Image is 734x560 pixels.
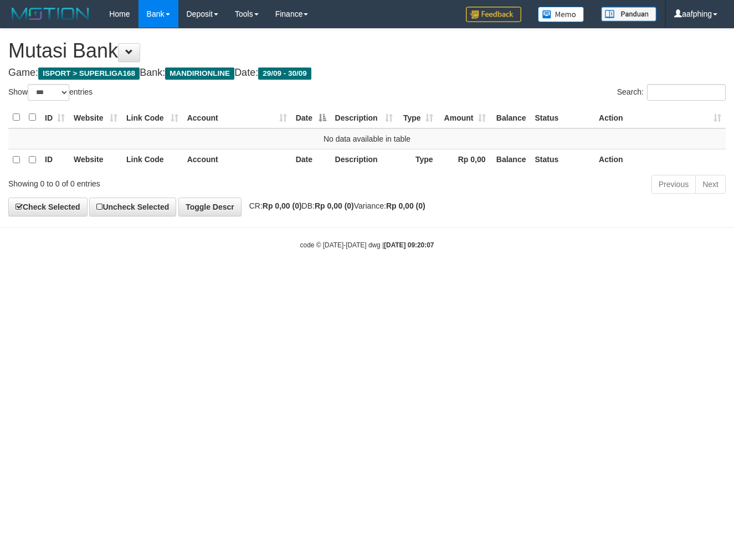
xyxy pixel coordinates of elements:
th: Link Code: activate to sort column ascending [122,107,183,128]
th: Action [594,149,726,170]
th: Type: activate to sort column ascending [397,107,438,128]
strong: [DATE] 09:20:07 [384,241,434,249]
th: Website [69,149,122,170]
th: ID: activate to sort column ascending [40,107,69,128]
a: Next [695,175,726,194]
th: ID [40,149,69,170]
label: Search: [617,84,726,101]
small: code © [DATE]-[DATE] dwg | [300,241,434,249]
span: MANDIRIONLINE [165,68,234,80]
td: No data available in table [8,128,726,149]
img: Feedback.jpg [466,7,521,22]
span: 29/09 - 30/09 [258,68,311,80]
h4: Game: Bank: Date: [8,68,726,79]
img: MOTION_logo.png [8,6,93,22]
th: Date: activate to sort column descending [291,107,331,128]
span: ISPORT > SUPERLIGA168 [38,68,140,80]
a: Uncheck Selected [89,198,176,216]
th: Rp 0,00 [438,149,490,170]
th: Account [183,149,291,170]
th: Description: activate to sort column ascending [331,107,397,128]
th: Type [397,149,438,170]
th: Website: activate to sort column ascending [69,107,122,128]
img: panduan.png [601,7,656,22]
label: Show entries [8,84,93,101]
h1: Mutasi Bank [8,40,726,62]
th: Amount: activate to sort column ascending [438,107,490,128]
th: Balance [490,149,531,170]
strong: Rp 0,00 (0) [386,201,425,210]
div: Showing 0 to 0 of 0 entries [8,174,297,189]
th: Action: activate to sort column ascending [594,107,726,128]
strong: Rp 0,00 (0) [315,201,354,210]
select: Showentries [28,84,69,101]
th: Account: activate to sort column ascending [183,107,291,128]
th: Link Code [122,149,183,170]
input: Search: [647,84,726,101]
th: Status [530,149,594,170]
th: Date [291,149,331,170]
a: Toggle Descr [178,198,242,216]
img: Button%20Memo.svg [538,7,584,22]
th: Description [331,149,397,170]
a: Previous [651,175,696,194]
a: Check Selected [8,198,88,216]
th: Status [530,107,594,128]
span: CR: DB: Variance: [244,201,425,210]
strong: Rp 0,00 (0) [263,201,302,210]
th: Balance [490,107,531,128]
